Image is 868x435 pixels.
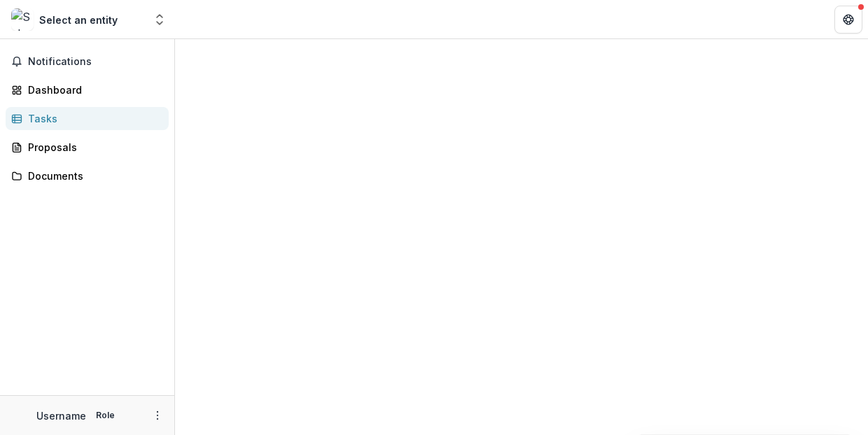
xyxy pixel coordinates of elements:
div: Documents [28,169,157,183]
div: Dashboard [28,83,157,97]
button: Open entity switcher [150,6,169,34]
button: More [149,407,166,424]
a: Tasks [6,107,169,130]
p: Username [36,408,86,423]
div: Tasks [28,111,157,126]
a: Proposals [6,136,169,159]
a: Documents [6,164,169,187]
a: Dashboard [6,78,169,101]
div: Select an entity [39,13,118,27]
span: Notifications [28,56,163,68]
p: Role [92,409,119,422]
div: Proposals [28,140,157,155]
button: Get Help [834,6,862,34]
img: Select an entity [11,8,34,31]
button: Notifications [6,50,169,73]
